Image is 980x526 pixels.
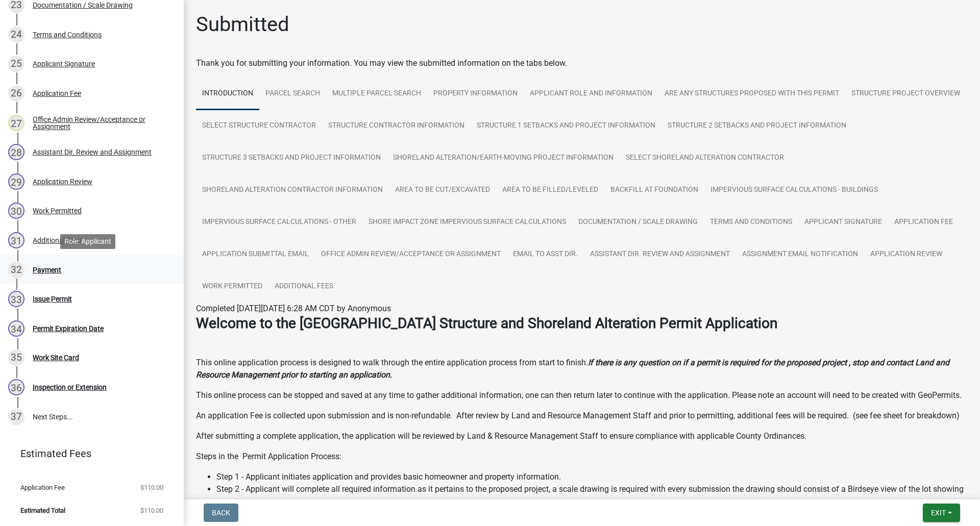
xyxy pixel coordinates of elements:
[196,304,391,313] span: Completed [DATE][DATE] 6:28 AM CDT by Anonymous
[620,142,790,174] a: Select Shoreland Alteration contractor
[33,148,152,156] div: Assistant Dir. Review and Assignment
[196,12,289,37] h1: Submitted
[931,509,946,517] span: Exit
[33,116,167,130] div: Office Admin Review/Acceptance or Assignment
[196,357,968,381] p: This online application process is designed to walk through the entire application process from s...
[259,78,326,110] a: Parcel search
[326,78,427,110] a: Multiple Parcel Search
[864,238,948,271] a: Application Review
[268,270,339,303] a: Additional Fees
[196,57,968,69] div: Thank you for submitting your information. You may view the submitted information on the tabs below.
[196,142,387,174] a: Structure 3 Setbacks and project information
[507,238,584,271] a: Email to Asst Dir.
[496,174,604,207] a: Area to be Filled/Leveled
[216,471,968,483] li: Step 1 - Applicant initiates application and provides basic homeowner and property information.
[8,291,24,307] div: 33
[196,450,968,463] p: Steps in the Permit Application Process:
[196,430,968,442] p: After submitting a complete application, the application will be reviewed by Land & Resource Mana...
[8,262,24,278] div: 32
[704,206,798,239] a: Terms and Conditions
[196,270,268,303] a: Work Permitted
[33,237,81,244] div: Additional Fees
[8,203,24,219] div: 30
[322,110,471,142] a: Structure Contractor Information
[572,206,704,239] a: Documentation / Scale Drawing
[8,56,24,72] div: 25
[584,238,736,271] a: Assistant Dir. Review and Assignment
[33,266,61,273] div: Payment
[389,174,496,207] a: Area to be Cut/Excavated
[8,443,167,464] a: Estimated Fees
[60,234,115,249] div: Role: Applicant
[8,173,24,190] div: 29
[33,60,95,67] div: Applicant Signature
[8,379,24,395] div: 36
[471,110,661,142] a: Structure 1 Setbacks and project information
[216,483,968,520] li: Step 2 - Applicant will complete all required information as it pertains to the proposed project,...
[8,144,24,160] div: 28
[8,232,24,248] div: 31
[704,174,884,207] a: Impervious Surface Calculations - Buildings
[33,354,79,361] div: Work Site Card
[736,238,864,271] a: Assignment Email Notification
[8,85,24,102] div: 26
[661,110,852,142] a: Structure 2 Setbacks and project information
[658,78,845,110] a: Are any Structures Proposed with this Permit
[798,206,888,239] a: Applicant Signature
[315,238,507,271] a: Office Admin Review/Acceptance or Assignment
[33,2,133,9] div: Documentation / Scale Drawing
[604,174,704,207] a: Backfill at foundation
[196,78,259,110] a: Introduction
[196,389,968,402] p: This online process can be stopped and saved at any time to gather additional information, one ca...
[196,238,315,271] a: Application Submittal Email
[20,484,65,491] span: Application Fee
[33,31,102,38] div: Terms and Conditions
[888,206,959,239] a: Application Fee
[845,78,966,110] a: Structure Project Overview
[8,320,24,337] div: 34
[33,295,72,303] div: Issue Permit
[524,78,658,110] a: Applicant Role and Information
[196,358,949,380] strong: If there is any question on if a permit is required for the proposed project , stop and contact L...
[923,504,960,522] button: Exit
[140,484,163,491] span: $110.00
[8,409,24,425] div: 37
[196,206,362,239] a: Impervious Surface Calculations - Other
[8,115,24,131] div: 27
[212,509,230,517] span: Back
[387,142,620,174] a: Shoreland Alteration/Earth-Moving Project Information
[33,178,92,185] div: Application Review
[33,90,81,97] div: Application Fee
[33,325,104,332] div: Permit Expiration Date
[196,315,777,332] strong: Welcome to the [GEOGRAPHIC_DATA] Structure and Shoreland Alteration Permit Application
[427,78,524,110] a: Property Information
[33,207,82,214] div: Work Permitted
[8,27,24,43] div: 24
[20,507,65,514] span: Estimated Total
[204,504,238,522] button: Back
[196,410,968,422] p: An application Fee is collected upon submission and is non-refundable. After review by Land and R...
[196,174,389,207] a: Shoreland Alteration Contractor Information
[196,110,322,142] a: Select Structure Contractor
[140,507,163,514] span: $110.00
[8,349,24,366] div: 35
[33,384,107,391] div: Inspection or Extension
[362,206,572,239] a: Shore Impact Zone Impervious Surface Calculations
